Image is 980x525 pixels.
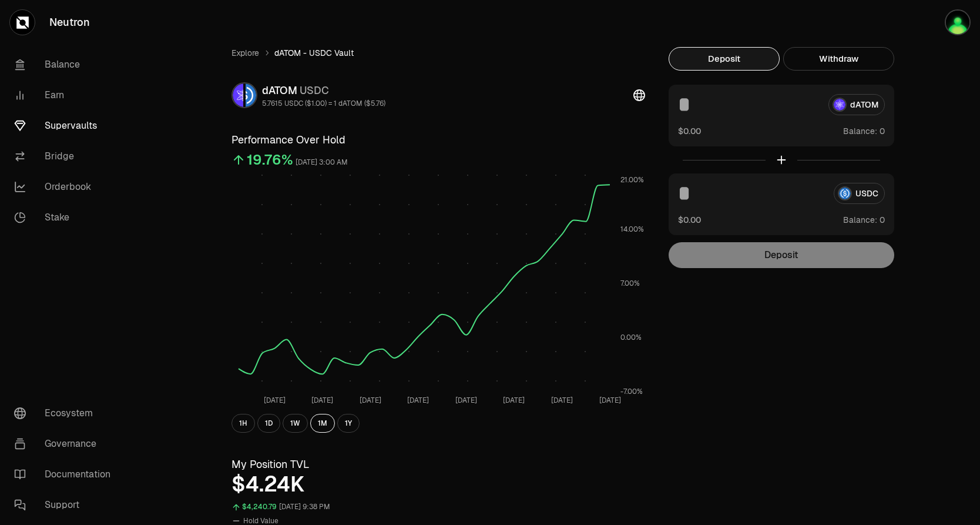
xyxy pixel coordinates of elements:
[455,396,477,405] tspan: [DATE]
[5,459,127,490] a: Documentation
[300,83,329,97] span: USDC
[262,99,385,108] div: 5.7615 USDC ($1.00) = 1 dATOM ($5.76)
[5,111,127,141] a: Supervaults
[296,156,348,169] div: [DATE] 3:00 AM
[231,456,645,473] h3: My Position TVL
[783,47,894,71] button: Withdraw
[231,47,645,59] nav: breadcrumb
[669,47,780,71] button: Deposit
[5,172,127,202] a: Orderbook
[620,387,643,396] tspan: -7.00%
[257,414,280,433] button: 1D
[242,500,277,514] div: $4,240.79
[620,175,644,185] tspan: 21.00%
[407,396,429,405] tspan: [DATE]
[945,9,971,35] img: drop
[360,396,381,405] tspan: [DATE]
[246,83,256,107] img: USDC Logo
[5,429,127,459] a: Governance
[503,396,525,405] tspan: [DATE]
[337,414,360,433] button: 1Y
[231,473,645,496] div: $4.24K
[231,414,255,433] button: 1H
[843,214,877,226] span: Balance:
[310,414,335,433] button: 1M
[678,213,701,226] button: $0.00
[231,47,259,59] a: Explore
[264,396,286,405] tspan: [DATE]
[233,83,243,107] img: dATOM Logo
[551,396,573,405] tspan: [DATE]
[274,47,354,59] span: dATOM - USDC Vault
[311,396,333,405] tspan: [DATE]
[5,49,127,80] a: Balance
[843,125,877,137] span: Balance:
[599,396,621,405] tspan: [DATE]
[5,202,127,233] a: Stake
[279,500,330,514] div: [DATE] 9:38 PM
[5,490,127,520] a: Support
[620,279,640,288] tspan: 7.00%
[5,141,127,172] a: Bridge
[620,225,644,234] tspan: 14.00%
[283,414,308,433] button: 1W
[262,82,385,99] div: dATOM
[247,151,293,169] div: 19.76%
[231,132,645,148] h3: Performance Over Hold
[678,125,701,137] button: $0.00
[620,333,642,342] tspan: 0.00%
[5,80,127,111] a: Earn
[5,398,127,429] a: Ecosystem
